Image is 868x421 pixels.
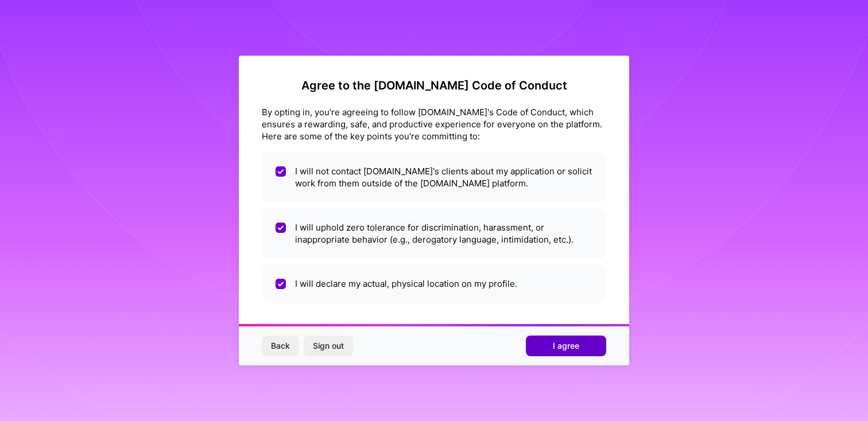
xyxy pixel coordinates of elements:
button: Back [262,336,299,356]
span: Sign out [313,340,344,352]
button: I agree [526,336,606,356]
span: Back [271,340,290,352]
li: I will uphold zero tolerance for discrimination, harassment, or inappropriate behavior (e.g., der... [262,208,606,259]
div: By opting in, you're agreeing to follow [DOMAIN_NAME]'s Code of Conduct, which ensures a rewardin... [262,106,606,142]
h2: Agree to the [DOMAIN_NAME] Code of Conduct [262,79,606,92]
span: I agree [553,340,579,352]
li: I will declare my actual, physical location on my profile. [262,264,606,303]
button: Sign out [304,336,353,356]
li: I will not contact [DOMAIN_NAME]'s clients about my application or solicit work from them outside... [262,151,606,203]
